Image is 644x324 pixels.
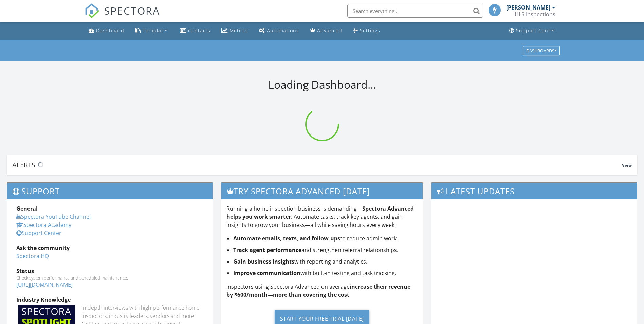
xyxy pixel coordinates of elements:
[226,205,414,220] strong: Spectora Advanced helps you work smarter
[515,11,555,18] div: HLS Inspections
[229,27,248,34] div: Metrics
[132,24,172,37] a: Templates
[16,281,73,288] a: [URL][DOMAIN_NAME]
[188,27,210,34] div: Contacts
[226,283,418,299] p: Inspectors using Spectora Advanced on average .
[233,246,301,254] strong: Track agent performance
[317,27,342,34] div: Advanced
[350,24,383,37] a: Settings
[506,4,550,11] div: [PERSON_NAME]
[526,48,557,53] div: Dashboards
[221,183,423,199] h3: Try spectora advanced [DATE]
[233,257,418,266] li: with reporting and analytics.
[143,27,169,34] div: Templates
[85,9,160,23] a: SPECTORA
[523,46,560,55] button: Dashboards
[16,205,38,212] strong: General
[233,246,418,254] li: and strengthen referral relationships.
[226,204,418,229] p: Running a home inspection business is demanding— . Automate tasks, track key agents, and gain ins...
[96,27,124,34] div: Dashboard
[233,235,340,242] strong: Automate emails, texts, and follow-ups
[16,221,71,229] a: Spectora Academy
[516,27,556,34] div: Support Center
[431,183,637,199] h3: Latest Updates
[226,283,410,299] strong: increase their revenue by $600/month—more than covering the cost
[307,24,345,37] a: Advanced
[507,24,558,37] a: Support Center
[233,269,418,277] li: with built-in texting and task tracking.
[233,258,294,265] strong: Gain business insights
[16,229,61,237] a: Support Center
[16,213,91,220] a: Spectora YouTube Channel
[16,295,203,304] div: Industry Knowledge
[256,24,302,37] a: Automations (Basic)
[85,3,99,18] img: The Best Home Inspection Software - Spectora
[86,24,127,37] a: Dashboard
[177,24,213,37] a: Contacts
[267,27,299,34] div: Automations
[16,244,203,252] div: Ask the community
[16,275,203,281] div: Check system performance and scheduled maintenance.
[16,267,203,275] div: Status
[219,24,251,37] a: Metrics
[347,4,483,18] input: Search everything...
[104,3,160,18] span: SPECTORA
[233,234,418,242] li: to reduce admin work.
[233,269,300,277] strong: Improve communication
[16,252,49,260] a: Spectora HQ
[7,183,213,199] h3: Support
[12,160,622,169] div: Alerts
[360,27,380,34] div: Settings
[622,162,632,168] span: View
